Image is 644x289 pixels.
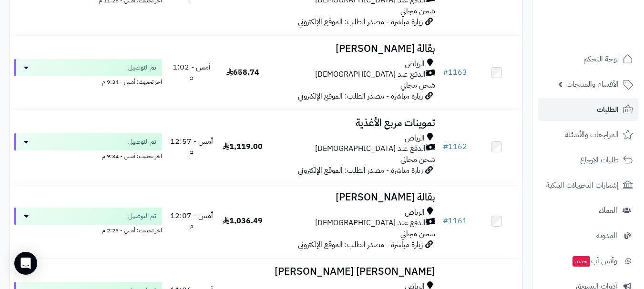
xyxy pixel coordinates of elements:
[538,98,638,121] a: الطلبات
[538,149,638,171] a: طلبات الإرجاع
[579,27,635,47] img: logo-2.png
[583,52,619,66] span: لوحة التحكم
[315,143,426,154] span: الدفع عند [DEMOGRAPHIC_DATA]
[173,61,211,84] span: أمس - 1:02 م
[272,118,435,129] h3: تموينات مربع الأغذية
[298,90,423,102] span: زيارة مباشرة - مصدر الطلب: الموقع الإلكتروني
[572,254,617,268] span: وآتس آب
[565,128,619,141] span: المراجعات والأسئلة
[128,63,156,72] span: تم التوصيل
[538,123,638,146] a: المراجعات والأسئلة
[128,211,156,221] span: تم التوصيل
[443,67,448,78] span: #
[272,43,435,54] h3: بقالة [PERSON_NAME]
[405,59,425,70] span: الرياض
[566,78,619,91] span: الأقسام والمنتجات
[546,179,619,192] span: إشعارات التحويلات البنكية
[298,165,423,176] span: زيارة مباشرة - مصدر الطلب: الموقع الإلكتروني
[538,199,638,222] a: العملاء
[128,137,156,147] span: تم التوصيل
[400,5,435,17] span: شحن مجاني
[298,16,423,28] span: زيارة مباشرة - مصدر الطلب: الموقع الإلكتروني
[538,48,638,70] a: لوحة التحكم
[580,153,619,167] span: طلبات الإرجاع
[443,141,448,152] span: #
[170,136,213,158] span: أمس - 12:57 م
[226,67,259,78] span: 658.74
[538,174,638,197] a: إشعارات التحويلات البنكية
[400,80,435,91] span: شحن مجاني
[14,76,162,86] div: اخر تحديث: أمس - 9:34 م
[599,204,617,217] span: العملاء
[596,229,617,242] span: المدونة
[14,225,162,235] div: اخر تحديث: أمس - 2:25 م
[443,215,467,227] a: #1161
[443,215,448,227] span: #
[443,67,467,78] a: #1163
[315,218,426,229] span: الدفع عند [DEMOGRAPHIC_DATA]
[298,239,423,250] span: زيارة مباشرة - مصدر الطلب: الموقع الإلكتروني
[400,154,435,165] span: شحن مجاني
[538,249,638,272] a: وآتس آبجديد
[405,207,425,218] span: الرياض
[315,69,426,80] span: الدفع عند [DEMOGRAPHIC_DATA]
[223,141,263,152] span: 1,119.00
[14,252,37,275] div: Open Intercom Messenger
[597,103,619,116] span: الطلبات
[572,256,590,267] span: جديد
[400,228,435,239] span: شحن مجاني
[223,215,263,227] span: 1,036.49
[538,224,638,247] a: المدونة
[170,210,213,232] span: أمس - 12:07 م
[14,150,162,160] div: اخر تحديث: أمس - 9:34 م
[443,141,467,152] a: #1162
[272,266,435,277] h3: [PERSON_NAME] [PERSON_NAME]
[405,133,425,144] span: الرياض
[272,192,435,203] h3: بقالة [PERSON_NAME]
